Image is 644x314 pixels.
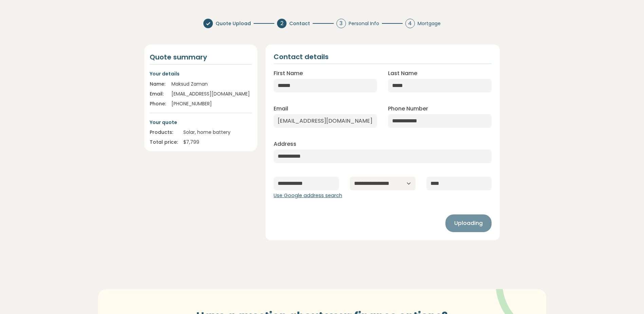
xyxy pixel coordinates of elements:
div: [EMAIL_ADDRESS][DOMAIN_NAME] [171,90,252,98]
span: Contact [289,20,310,27]
div: [PHONE_NUMBER] [171,100,252,107]
div: 3 [336,19,346,28]
label: Last Name [388,69,417,77]
div: Total price: [150,139,178,146]
div: 4 [405,19,415,28]
div: Phone: [150,100,166,107]
div: Solar, home battery [183,129,252,136]
p: Your quote [150,119,252,126]
input: Enter email [274,114,377,128]
label: Address [274,140,296,148]
div: Products: [150,129,178,136]
span: Personal Info [349,20,379,27]
div: Name: [150,81,166,88]
span: Quote Upload [216,20,251,27]
div: Maksud Zaman [171,81,252,88]
h2: Contact details [274,53,329,61]
label: First Name [274,69,303,77]
div: $ 7,799 [183,139,252,146]
div: Email: [150,90,166,98]
p: Your details [150,70,252,77]
label: Phone Number [388,105,428,113]
h4: Quote summary [150,53,252,62]
button: Use Google address search [274,192,342,199]
div: 2 [277,19,287,28]
span: Mortgage [418,20,441,27]
label: Email [274,105,288,113]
